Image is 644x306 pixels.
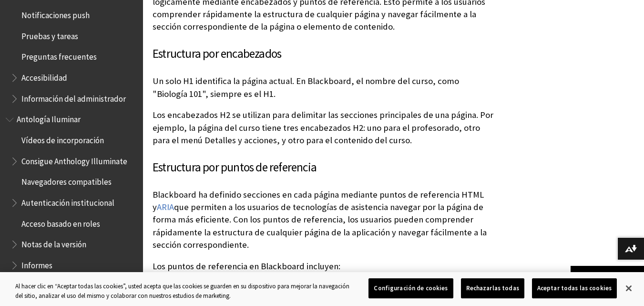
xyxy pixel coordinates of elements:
font: Notificaciones push [21,10,90,21]
font: Los puntos de referencia en Blackboard incluyen: [153,261,340,272]
font: Aceptar todas las cookies [537,284,612,292]
font: Consigue Anthology Illuminate [21,156,127,167]
font: Estructura por encabezados [153,46,281,61]
font: Vídeos de incorporación [21,135,104,146]
font: ARIA [157,201,174,212]
font: Antología Iluminar [17,114,81,125]
font: Navegadores compatibles [21,177,112,187]
button: Configuración de cookies [368,278,453,298]
font: Al hacer clic en “Aceptar todas las cookies”, usted acepta que las cookies se guarden en su dispo... [15,282,349,300]
font: Volver arriba [590,270,634,279]
font: Un solo H1 identifica la página actual. En Blackboard, el nombre del curso, como "Biología 101", ... [153,75,459,99]
font: que permiten a los usuarios de tecnologías de asistencia navegar por la página de forma más efici... [153,201,487,250]
font: Los encabezados H2 se utilizan para delimitar las secciones principales de una página. Por ejempl... [153,109,493,145]
font: Notas de la versión [21,239,86,250]
font: Autenticación institucional [21,198,114,208]
font: Accesibilidad [21,73,67,83]
font: Estructura por puntos de referencia [153,159,317,175]
font: Configuración de cookies [374,284,448,292]
a: ARIA [157,201,174,213]
font: Preguntas frecuentes [21,52,97,62]
button: Cerrar [618,278,639,299]
font: Acceso basado en roles [21,219,100,229]
a: Volver arriba [571,266,644,284]
font: Pruebas y tareas [21,31,78,42]
font: Blackboard ha definido secciones en cada página mediante puntos de referencia HTML y [153,189,484,212]
font: Información del administrador [21,94,126,104]
button: Aceptar todas las cookies [532,278,617,298]
button: Rechazarlas todas [461,278,524,298]
font: Informes [21,260,52,271]
font: Rechazarlas todas [466,284,519,292]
